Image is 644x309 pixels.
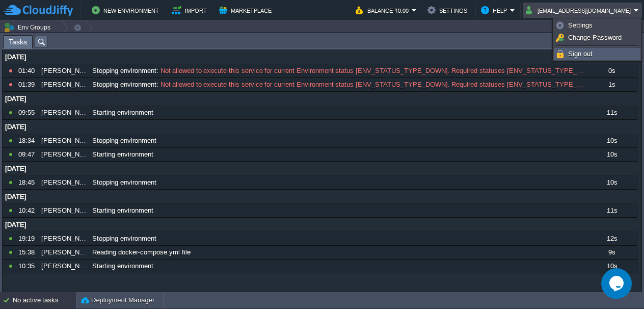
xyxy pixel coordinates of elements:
[568,34,622,41] span: Change Password
[586,232,636,245] div: 12s
[39,246,89,259] div: [PERSON_NAME]
[13,292,76,308] div: No active tasks
[18,204,38,217] div: 10:42
[568,50,593,58] span: Sign out
[481,4,510,16] button: Help
[586,64,636,78] div: 0s
[18,106,38,119] div: 09:55
[92,80,156,89] span: Stopping environment
[356,4,412,16] button: Balance ₹0.00
[601,268,634,299] iframe: chat widget
[586,204,636,217] div: 11s
[92,206,153,215] span: Starting environment
[92,178,156,187] span: Stopping environment
[219,4,275,16] button: Marketplace
[158,66,584,75] span: Not allowed to execute this service for current Environment status [ENV_STATUS_TYPE_DOWN]. Requir...
[3,218,637,231] div: [DATE]
[3,50,637,64] div: [DATE]
[586,260,636,273] div: 10s
[586,78,636,91] div: 1s
[18,78,38,91] div: 01:39
[18,134,38,147] div: 18:34
[3,120,637,134] div: [DATE]
[39,64,89,78] div: [PERSON_NAME]
[92,262,153,271] span: Starting environment
[586,176,636,189] div: 10s
[92,66,156,75] span: Stopping environment
[18,148,38,161] div: 09:47
[39,204,89,217] div: [PERSON_NAME]
[586,134,636,147] div: 10s
[39,78,89,91] div: [PERSON_NAME]
[172,4,210,16] button: Import
[9,36,27,48] span: Tasks
[90,78,585,91] div: :
[39,106,89,119] div: [PERSON_NAME]
[81,295,154,305] button: Deployment Manager
[18,260,38,273] div: 10:35
[39,148,89,161] div: [PERSON_NAME]
[39,176,89,189] div: [PERSON_NAME]
[92,136,156,145] span: Stopping environment
[18,64,38,78] div: 01:40
[158,80,584,89] span: Not allowed to execute this service for current Environment status [ENV_STATUS_TYPE_DOWN]. Requir...
[92,234,156,243] span: Stopping environment
[4,20,54,35] button: Env Groups
[586,148,636,161] div: 10s
[90,64,585,78] div: :
[18,176,38,189] div: 18:45
[3,162,637,175] div: [DATE]
[586,106,636,119] div: 11s
[586,246,636,259] div: 9s
[39,232,89,245] div: [PERSON_NAME]
[92,248,191,257] span: Reading docker-compose.yml file
[92,4,162,16] button: New Environment
[3,190,637,203] div: [DATE]
[39,260,89,273] div: [PERSON_NAME]
[18,246,38,259] div: 15:38
[4,4,73,17] img: CloudJiffy
[554,20,640,31] a: Settings
[526,4,634,16] button: [EMAIL_ADDRESS][DOMAIN_NAME]
[92,108,153,117] span: Starting environment
[554,32,640,43] a: Change Password
[427,4,470,16] button: Settings
[39,134,89,147] div: [PERSON_NAME]
[18,232,38,245] div: 19:19
[92,150,153,159] span: Starting environment
[568,21,593,29] span: Settings
[3,92,637,106] div: [DATE]
[554,48,640,60] a: Sign out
